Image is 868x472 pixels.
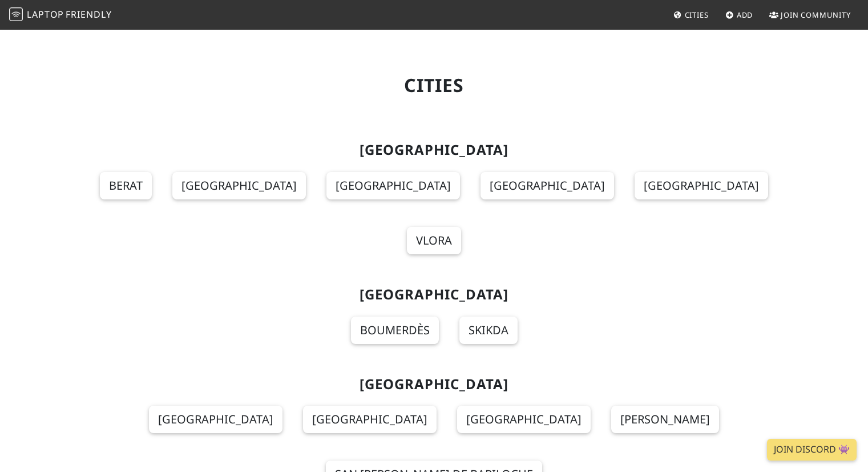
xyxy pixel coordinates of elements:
a: Join Discord 👾 [767,439,857,461]
a: Boumerdès [351,317,439,344]
a: [GEOGRAPHIC_DATA] [303,406,437,433]
a: Join Community [765,5,855,25]
span: Add [737,10,753,20]
a: [GEOGRAPHIC_DATA] [481,172,614,199]
a: Add [721,5,758,25]
a: [GEOGRAPHIC_DATA] [326,172,460,199]
a: LaptopFriendly LaptopFriendly [9,5,112,25]
a: Skikda [459,317,518,344]
a: [GEOGRAPHIC_DATA] [457,406,591,433]
a: [GEOGRAPHIC_DATA] [635,172,768,199]
a: [GEOGRAPHIC_DATA] [149,406,282,433]
span: Friendly [66,8,111,21]
a: Berat [100,172,152,199]
a: Vlora [407,227,461,254]
h1: Cities [64,74,804,96]
a: Cities [669,5,713,25]
span: Laptop [27,8,64,21]
a: [PERSON_NAME] [611,406,719,433]
img: LaptopFriendly [9,7,23,21]
span: Join Community [781,10,851,20]
a: [GEOGRAPHIC_DATA] [172,172,306,199]
h2: [GEOGRAPHIC_DATA] [64,376,804,393]
h2: [GEOGRAPHIC_DATA] [64,142,804,158]
h2: [GEOGRAPHIC_DATA] [64,286,804,303]
span: Cities [685,10,709,20]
